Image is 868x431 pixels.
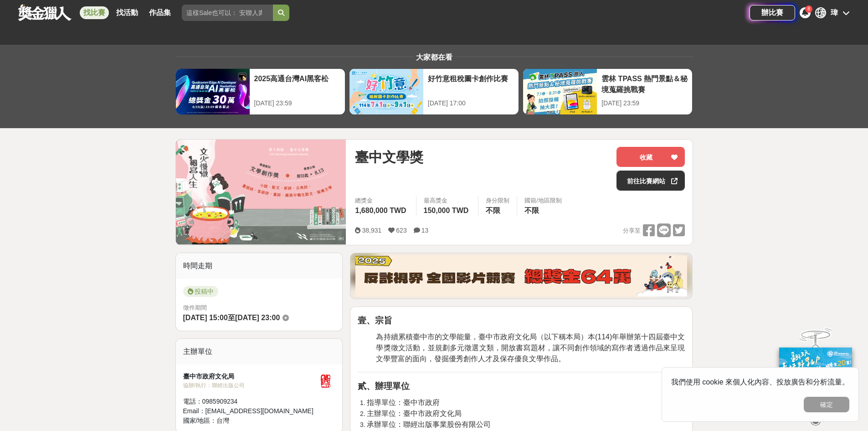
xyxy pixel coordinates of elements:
a: 2025高通台灣AI黑客松[DATE] 23:59 [175,68,345,115]
span: 不限 [524,207,539,214]
div: [DATE] 23:59 [254,99,340,108]
span: 1,680,000 TWD [355,207,406,214]
span: 台灣 [216,417,229,424]
div: 臺中市政府文化局 [183,372,317,381]
span: 分享至 [623,224,641,238]
div: 國籍/地區限制 [524,196,562,205]
div: [DATE] 23:59 [601,99,688,108]
div: 身分限制 [486,196,509,205]
span: 國家/地區： [183,417,217,424]
div: 時間走期 [176,253,343,279]
div: 主辦單位 [176,339,343,364]
a: 雲林 TPASS 熱門景點＆秘境蒐羅挑戰賽[DATE] 23:59 [523,68,693,115]
div: 電話： 0985909234 [183,397,317,406]
strong: 壹、宗旨 [358,316,392,325]
span: 臺中文學獎 [355,147,423,167]
div: 好竹意租稅圖卡創作比賽 [428,73,514,94]
span: 總獎金 [355,196,408,205]
span: 主辦單位：臺中市政府文化局 [367,410,462,417]
div: 雲林 TPASS 熱門景點＆秘境蒐羅挑戰賽 [601,73,688,94]
div: Email： [EMAIL_ADDRESS][DOMAIN_NAME] [183,406,317,416]
span: 投稿中 [183,286,218,297]
span: 623 [396,227,406,234]
span: 38,931 [362,227,381,234]
div: 2025高通台灣AI黑客松 [254,73,340,94]
a: 辦比賽 [750,5,795,21]
span: 最高獎金 [424,196,471,205]
span: [DATE] 15:00 [183,314,228,322]
a: 好竹意租稅圖卡創作比賽[DATE] 17:00 [349,68,519,115]
img: c171a689-fb2c-43c6-a33c-e56b1f4b2190.jpg [779,348,852,408]
div: 瑋 [815,7,826,18]
span: 至 [228,314,235,322]
button: 確定 [804,397,849,412]
span: 徵件期間 [183,304,207,311]
a: 前往比賽網站 [616,171,685,191]
div: 瑋 [831,7,838,18]
div: [DATE] 17:00 [428,99,514,108]
input: 這樣Sale也可以： 安聯人壽創意銷售法募集 [182,5,273,21]
strong: 貳、辦理單位 [358,381,410,391]
span: 承辦單位：聯經出版事業股份有限公司 [367,421,491,428]
span: 8 [807,6,810,11]
span: 大家都在看 [414,53,455,61]
span: 指導單位：臺中市政府 [367,399,440,406]
img: 760c60fc-bf85-49b1-bfa1-830764fee2cd.png [355,255,687,296]
a: 作品集 [145,6,175,19]
img: Cover Image [176,140,346,244]
a: 找比賽 [80,6,109,19]
span: 不限 [486,207,500,214]
span: 13 [421,227,429,234]
span: 150,000 TWD [424,207,469,214]
a: 找活動 [113,6,142,19]
span: 為持續累積臺中市的文學能量，臺中市政府文化局（以下稱本局）本(114)年舉辦第十四屆臺中文學獎徵文活動，並規劃多元徵選文類，開放書寫題材，讓不同創作領域的寫作者透過作品來呈現文學豐富的面向，發掘... [376,333,685,363]
div: 協辦/執行： 聯經出版公司 [183,381,317,389]
span: [DATE] 23:00 [235,314,280,322]
button: 收藏 [616,147,685,167]
span: 我們使用 cookie 來個人化內容、投放廣告和分析流量。 [671,378,849,386]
